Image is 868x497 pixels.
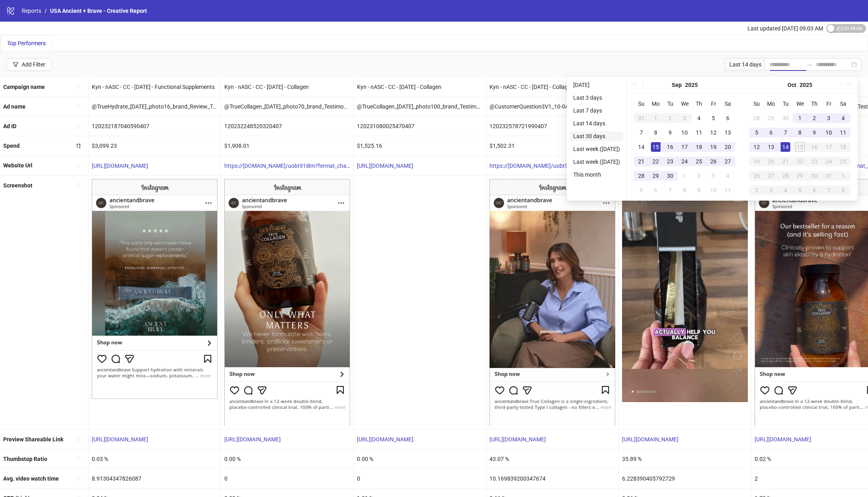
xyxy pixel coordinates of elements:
a: [URL][DOMAIN_NAME] [755,436,811,443]
div: 15 [651,142,661,152]
td: 2025-10-27 [764,169,778,183]
td: 2025-09-26 [706,154,721,169]
div: @CustomerQuestion3V1_10-04-25_video1_brand_testimonial_Collagen_AncientBrave__iter0 [486,97,618,116]
div: 30 [665,171,675,181]
li: This month [570,170,623,179]
th: Fr [706,97,721,111]
th: Su [634,97,648,111]
td: 2025-09-30 [778,111,793,125]
div: @TrueHydrate_[DATE]_photo16_brand_Review_TrueHydration_AncientBrave__iter0 [89,97,221,116]
td: 2025-09-28 [749,111,764,125]
div: Kyn - nASC - CC - [DATE] - Collagen [221,77,353,97]
div: 26 [709,157,718,166]
a: [URL][DOMAIN_NAME] [92,436,148,443]
td: 2025-11-03 [764,183,778,197]
td: 2025-10-22 [793,154,807,169]
button: Add Filter [6,58,52,71]
div: 29 [651,171,661,181]
td: 2025-09-24 [677,154,692,169]
div: 21 [781,157,790,166]
b: Avg. video watch time [3,475,59,482]
td: 2025-10-06 [764,125,778,140]
div: 8 [651,128,661,137]
div: 20 [723,142,733,152]
td: 2025-10-14 [778,140,793,154]
td: 2025-09-23 [663,154,677,169]
td: 2025-08-31 [634,111,648,125]
div: 8 [680,185,689,195]
div: 31 [824,171,834,181]
div: 0.03 % [89,449,221,469]
td: 2025-09-10 [677,125,692,140]
div: 24 [824,157,834,166]
b: Website Url [3,162,32,169]
td: 2025-09-12 [706,125,721,140]
a: [URL][DOMAIN_NAME] [92,163,148,169]
td: 2025-09-18 [692,140,706,154]
th: Th [692,97,706,111]
span: sort-ascending [76,436,81,442]
th: We [793,97,807,111]
button: Choose a year [685,77,698,93]
span: sort-descending [76,143,81,149]
div: 16 [665,142,675,152]
td: 2025-10-29 [793,169,807,183]
div: 4 [694,113,704,123]
div: 16 [810,142,819,152]
td: 2025-10-05 [749,125,764,140]
td: 2025-10-07 [663,183,677,197]
div: 1 [651,113,661,123]
div: 18 [838,142,848,152]
img: Screenshot 120232187040590407 [92,179,218,399]
div: 29 [795,171,805,181]
td: 2025-09-15 [648,140,663,154]
td: 2025-10-30 [807,169,822,183]
span: filter [13,62,18,67]
div: Last 14 days [724,58,765,71]
td: 2025-10-28 [778,169,793,183]
td: 2025-09-17 [677,140,692,154]
div: Kyn - nASC - CC - [DATE] - Collagen [486,77,618,97]
div: 10.169839200347674 [486,469,618,488]
div: 0.00 % [354,449,486,469]
a: [URL][DOMAIN_NAME] [357,163,413,169]
td: 2025-10-11 [836,125,850,140]
div: 28 [752,113,761,123]
div: 23 [810,157,819,166]
th: Tu [778,97,793,111]
div: 26 [752,171,761,181]
td: 2025-09-20 [721,140,735,154]
div: 6.228390405792729 [619,469,751,488]
img: Screenshot 120232578721990407 [489,179,615,426]
div: @TrueCollagen_[DATE]_photo100_brand_Testimonial_TrueCollagen_AncientBrave__iter0 [354,97,486,116]
div: 120231080025470407 [354,117,486,136]
td: 2025-11-02 [749,183,764,197]
td: 2025-09-27 [721,154,735,169]
b: Campaign name [3,84,45,90]
div: 14 [636,142,646,152]
div: 5 [709,113,718,123]
th: Tu [663,97,677,111]
a: [URL][DOMAIN_NAME] [622,436,679,443]
th: Su [749,97,764,111]
div: 28 [636,171,646,181]
td: 2025-09-06 [721,111,735,125]
td: 2025-09-13 [721,125,735,140]
div: 6 [651,185,661,195]
div: 35.89 % [619,449,751,469]
div: 11 [838,128,848,137]
div: 18 [694,142,704,152]
div: $1,908.01 [221,136,353,155]
td: 2025-09-14 [634,140,648,154]
div: 10 [824,128,834,137]
td: 2025-10-01 [793,111,807,125]
div: 9 [694,185,704,195]
th: Mo [764,97,778,111]
div: 22 [651,157,661,166]
td: 2025-10-20 [764,154,778,169]
span: Last updated [DATE] 09:03 AM [747,25,823,32]
div: 7 [824,185,834,195]
b: Thumbstop Ratio [3,456,47,462]
div: 4 [781,185,790,195]
div: 2 [810,113,819,123]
